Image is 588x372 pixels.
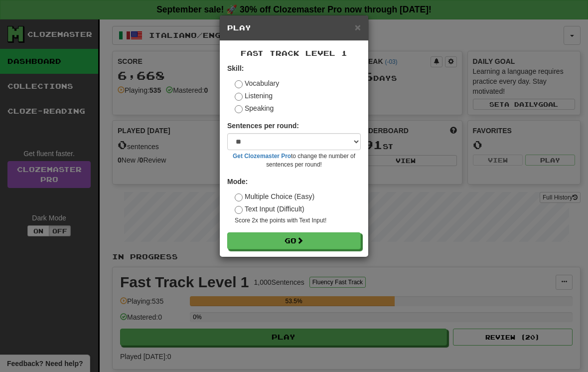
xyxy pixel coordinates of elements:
[227,178,248,186] strong: Mode:
[235,204,304,214] label: Text Input (Difficult)
[235,216,361,225] small: Score 2x the points with Text Input !
[227,232,361,249] button: Go
[235,206,243,214] input: Text Input (Difficult)
[227,152,361,169] small: to change the number of sentences per round!
[233,153,291,160] a: Get Clozemaster Pro
[355,21,361,33] span: ×
[227,64,244,72] strong: Skill:
[355,22,361,32] button: Close
[235,91,273,101] label: Listening
[227,121,299,131] label: Sentences per round:
[241,49,347,57] span: Fast Track Level 1
[235,105,243,113] input: Speaking
[235,80,243,88] input: Vocabulary
[235,78,279,88] label: Vocabulary
[227,23,361,33] h5: Play
[235,103,274,113] label: Speaking
[235,191,314,201] label: Multiple Choice (Easy)
[235,93,243,101] input: Listening
[235,193,243,201] input: Multiple Choice (Easy)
